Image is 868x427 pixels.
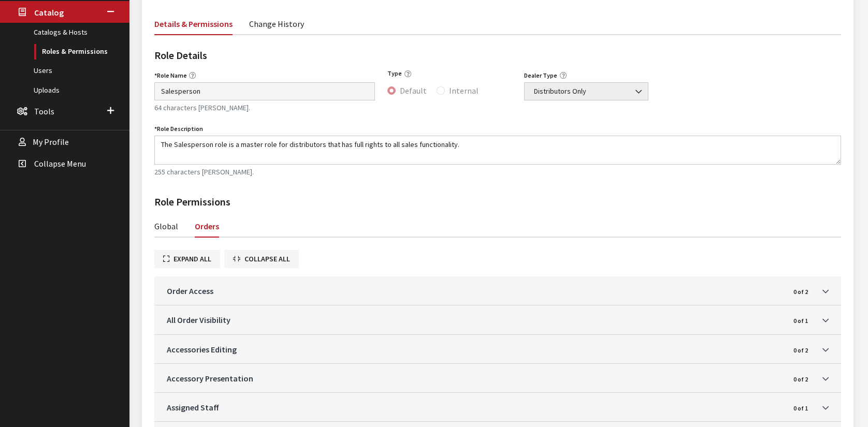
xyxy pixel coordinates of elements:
span: Tools [34,106,54,116]
label: Type [387,69,402,78]
label: Dealer Type [524,71,557,80]
span: 0 of 1 [789,403,812,414]
a: Toggle Accordion [789,343,829,356]
a: Assigned Staff [167,401,789,414]
span: Catalog [34,7,64,18]
small: 255 characters [PERSON_NAME]. [154,167,841,178]
span: My Profile [33,137,69,147]
h2: Role Details [154,48,841,63]
h2: Role Permissions [154,194,841,210]
a: Toggle Accordion [789,372,829,385]
a: Toggle Accordion [789,285,829,297]
button: Expand All [154,250,220,268]
a: Order Access [167,285,789,297]
a: All Order Visibility [167,314,789,326]
a: Change History [249,12,304,34]
label: Role Description [154,124,203,134]
a: Global [154,215,178,237]
a: Details & Permissions [154,12,233,35]
span: 0 of 2 [789,345,812,355]
label: Internal [449,84,479,97]
a: Toggle Accordion [789,401,829,414]
a: Toggle Accordion [789,314,829,326]
span: 0 of 1 [789,316,812,326]
span: 0 of 2 [789,374,812,385]
a: Orders [195,215,219,238]
a: Accessory Presentation [167,372,789,385]
label: Default [400,84,427,97]
textarea: The Salesperson role is a master role for distributors that has full rights to all sales function... [154,136,841,165]
small: 64 characters [PERSON_NAME]. [154,102,375,113]
label: Role Name [154,71,187,80]
input: e.g., Service Manager [154,82,375,100]
span: Collapse Menu [34,158,86,169]
button: Collapse All [224,250,299,268]
span: Distributors Only [531,86,642,97]
span: 0 of 2 [789,287,812,297]
span: Distributors Only [524,82,648,100]
a: Accessories Editing [167,343,789,356]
